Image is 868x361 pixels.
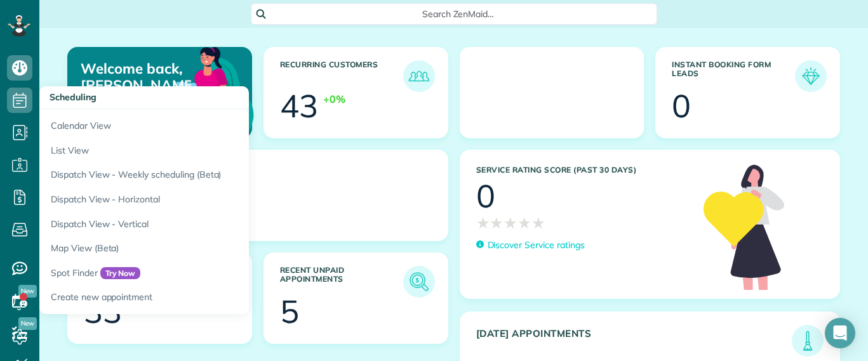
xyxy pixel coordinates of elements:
a: Dispatch View - Weekly scheduling (Beta) [39,162,357,187]
h3: [DATE] Appointments [476,328,792,357]
a: List View [39,138,357,163]
div: 33 [84,296,122,327]
a: Spot FinderTry Now [39,261,357,286]
img: icon_form_leads-04211a6a04a5b2264e4ee56bc0799ec3eb69b7e499cbb523a139df1d13a81ae0.png [798,63,824,89]
img: icon_recurring_customers-cf858462ba22bcd05b5a5880d41d6543d210077de5bb9ebc9590e49fd87d84ed.png [406,63,432,89]
h3: Instant Booking Form Leads [672,60,795,92]
h3: Service Rating score (past 30 days) [476,166,691,174]
a: Calendar View [39,109,357,138]
a: Map View (Beta) [39,236,357,261]
a: Create new appointment [39,285,357,314]
span: ★ [504,212,517,234]
div: Open Intercom Messenger [825,318,855,348]
span: ★ [490,212,504,234]
p: Discover Service ratings [488,239,585,252]
p: Welcome back, [PERSON_NAME]! [81,60,191,94]
span: ★ [476,212,490,234]
span: ★ [531,212,545,234]
img: icon_todays_appointments-901f7ab196bb0bea1936b74009e4eb5ffbc2d2711fa7634e0d609ed5ef32b18b.png [795,328,820,353]
span: Scheduling [50,91,97,103]
img: dashboard_welcome-42a62b7d889689a78055ac9021e634bf52bae3f8056760290aed330b23ab8690.png [133,32,257,155]
div: 0 [672,90,691,122]
div: 0 [476,180,495,212]
a: Dispatch View - Horizontal [39,187,357,212]
div: 5 [280,296,299,327]
span: ★ [517,212,531,234]
div: 43 [280,90,318,122]
a: Dispatch View - Vertical [39,212,357,237]
h3: Recent unpaid appointments [280,266,403,298]
div: +0% [323,92,345,107]
img: icon_unpaid_appointments-47b8ce3997adf2238b356f14209ab4cced10bd1f174958f3ca8f1d0dd7fffeee.png [406,269,432,294]
span: Try Now [100,267,141,280]
a: Discover Service ratings [476,239,585,252]
h3: Recurring Customers [280,60,403,92]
